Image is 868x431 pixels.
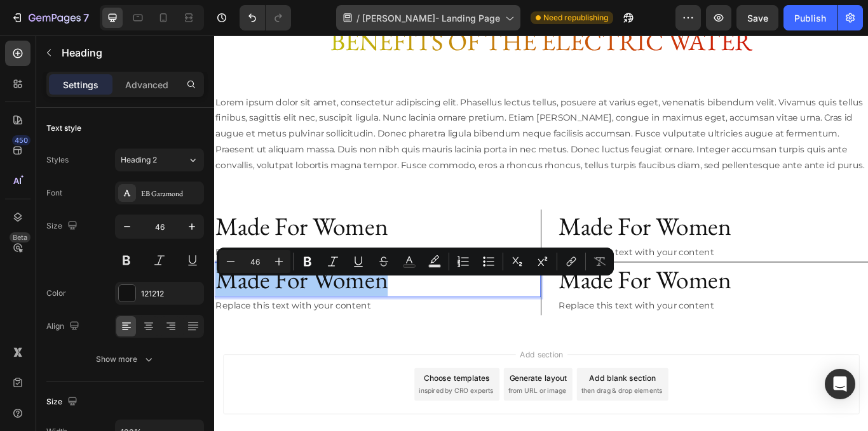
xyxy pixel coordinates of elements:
[783,5,837,30] button: Publish
[46,348,204,371] button: Show more
[825,369,855,399] div: Open Intercom Messenger
[245,393,322,406] div: Choose templates
[5,5,95,30] button: 7
[141,188,201,199] div: EB Garamond
[12,135,31,145] div: 450
[46,154,69,166] div: Styles
[141,288,201,300] div: 121212
[437,393,515,406] div: Add blank section
[342,409,410,420] span: from URL or image
[46,318,82,335] div: Align
[736,5,778,30] button: Save
[428,409,522,420] span: then drag & drop elements
[83,10,89,25] p: 7
[10,232,31,242] div: Beta
[1,204,379,242] p: Made For Women
[400,243,763,264] div: Replace this text with your content
[217,248,614,275] div: Editor contextual toolbar
[351,365,412,378] span: Add section
[121,154,157,166] span: Heading 2
[400,265,763,305] h2: Made For Women
[344,393,411,406] div: Generate layout
[46,288,66,299] div: Color
[1,266,379,304] p: Made For Women
[125,78,168,91] p: Advanced
[46,218,80,235] div: Size
[46,123,81,134] div: Text style
[747,13,768,23] span: Save
[543,12,608,23] span: Need republishing
[400,305,763,326] div: Replace this text with your content
[362,11,500,25] span: [PERSON_NAME]- Landing Page
[794,11,826,25] div: Publish
[238,409,325,420] span: inspired by CRO experts
[115,149,204,171] button: Heading 2
[62,45,199,60] p: Heading
[63,78,98,91] p: Settings
[46,394,80,411] div: Size
[46,187,62,199] div: Font
[1,70,761,161] p: Lorem ipsum dolor sit amet, consectetur adipiscing elit. Phasellus lectus tellus, posuere at vari...
[214,36,868,431] iframe: Design area
[400,203,763,244] h2: Made For Women
[240,5,291,30] div: Undo/Redo
[96,353,155,366] div: Show more
[356,11,360,25] span: /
